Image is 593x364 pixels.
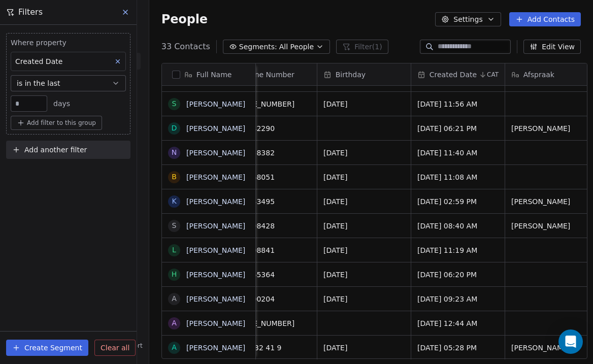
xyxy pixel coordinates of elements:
[172,98,176,109] div: S
[172,172,177,182] div: B
[323,221,405,231] span: [DATE]
[417,294,499,304] span: [DATE] 09:23 AM
[229,270,311,280] span: 0653365364
[323,172,405,182] span: [DATE]
[229,294,311,304] span: 0615300204
[523,70,554,80] span: Afspraak
[239,42,277,52] span: Segments:
[229,148,311,158] span: 0651758382
[323,294,405,304] span: [DATE]
[279,42,314,52] span: All People
[162,63,255,85] div: Full Name
[229,99,311,109] span: [PHONE_NUMBER]
[417,123,499,134] span: [DATE] 06:21 PM
[417,99,499,109] span: [DATE] 11:56 AM
[96,342,143,350] span: Help & Support
[323,196,405,207] span: [DATE]
[196,70,232,80] span: Full Name
[229,196,311,207] span: 0642243495
[317,63,411,85] div: Birthday
[229,221,311,231] span: 0651898428
[171,269,177,280] div: H
[336,40,388,54] button: Filter(1)
[523,40,581,54] button: Edit View
[162,86,256,359] div: grid
[229,318,311,328] span: [PHONE_NUMBER]
[161,41,210,53] span: 33 Contacts
[435,12,501,26] button: Settings
[487,71,499,79] span: CAT
[511,196,592,207] span: [PERSON_NAME]
[186,344,245,352] a: [PERSON_NAME]
[229,245,311,255] span: 0624808841
[186,124,245,133] a: [PERSON_NAME]
[242,70,294,80] span: Phone Number
[172,147,177,158] div: N
[417,318,499,328] span: [DATE] 12:44 AM
[186,197,245,206] a: [PERSON_NAME]
[229,123,311,134] span: 0618882290
[417,270,499,280] span: [DATE] 06:20 PM
[172,196,176,207] div: K
[186,100,245,108] a: [PERSON_NAME]
[172,220,176,231] div: S
[186,149,245,157] a: [PERSON_NAME]
[171,123,177,134] div: D
[186,222,245,230] a: [PERSON_NAME]
[186,295,245,303] a: [PERSON_NAME]
[323,343,405,353] span: [DATE]
[161,12,208,27] span: People
[417,343,499,353] span: [DATE] 05:28 PM
[430,70,477,80] span: Created Date
[558,329,583,354] div: Open Intercom Messenger
[229,172,311,182] span: 0641368051
[336,70,366,80] span: Birthday
[323,148,405,158] span: [DATE]
[511,343,592,353] span: [PERSON_NAME]
[186,173,245,181] a: [PERSON_NAME]
[223,63,317,85] div: Phone Number
[172,342,177,353] div: A
[417,245,499,255] span: [DATE] 11:19 AM
[511,123,592,134] span: [PERSON_NAME]
[411,63,505,85] div: Created DateCAT
[323,245,405,255] span: [DATE]
[323,270,405,280] span: [DATE]
[172,245,176,255] div: L
[229,343,311,353] span: 0 6 12 32 41 9
[509,12,581,26] button: Add Contacts
[172,293,177,304] div: A
[186,271,245,279] a: [PERSON_NAME]
[186,319,245,327] a: [PERSON_NAME]
[186,246,245,254] a: [PERSON_NAME]
[417,221,499,231] span: [DATE] 08:40 AM
[172,318,177,328] div: A
[417,172,499,182] span: [DATE] 11:08 AM
[323,99,405,109] span: [DATE]
[417,148,499,158] span: [DATE] 11:40 AM
[511,221,592,231] span: [PERSON_NAME]
[86,342,143,350] a: Help & Support
[417,196,499,207] span: [DATE] 02:59 PM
